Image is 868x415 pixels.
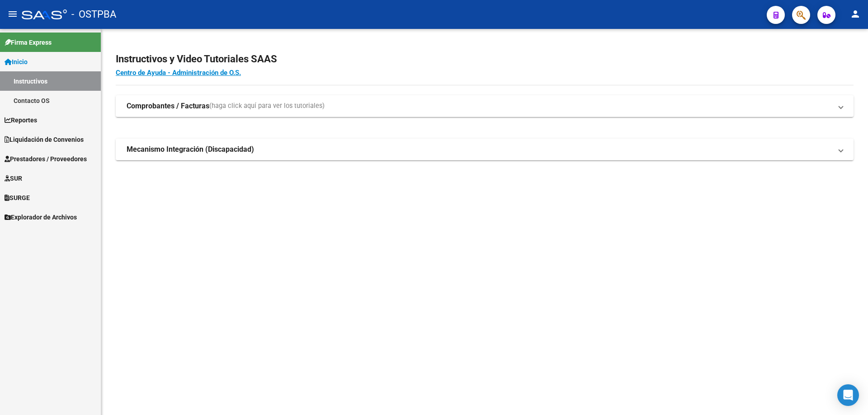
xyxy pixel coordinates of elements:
[209,101,325,111] span: (haga click aquí para ver los tutoriales)
[5,154,87,164] span: Prestadores / Proveedores
[116,95,854,117] mat-expansion-panel-header: Comprobantes / Facturas(haga click aquí para ver los tutoriales)
[837,384,859,406] div: Open Intercom Messenger
[116,69,241,77] a: Centro de Ayuda - Administración de O.S.
[5,173,22,183] span: SUR
[5,135,84,145] span: Liquidación de Convenios
[5,115,37,125] span: Reportes
[71,5,116,24] span: - OSTPBA
[5,57,28,67] span: Inicio
[5,193,30,203] span: SURGE
[5,37,52,47] span: Firma Express
[5,212,77,222] span: Explorador de Archivos
[116,51,854,68] h2: Instructivos y Video Tutoriales SAAS
[7,9,18,19] mat-icon: menu
[127,101,209,111] strong: Comprobantes / Facturas
[116,139,854,160] mat-expansion-panel-header: Mecanismo Integración (Discapacidad)
[127,145,254,154] strong: Mecanismo Integración (Discapacidad)
[850,9,861,19] mat-icon: person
